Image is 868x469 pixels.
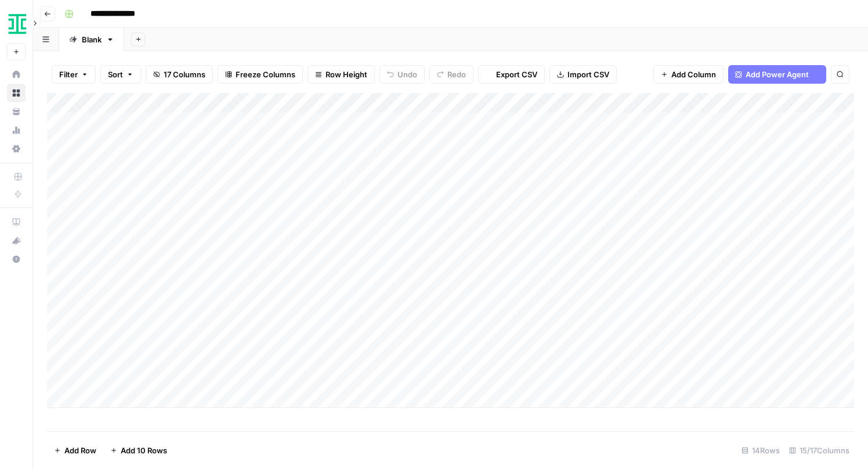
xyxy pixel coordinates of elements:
[47,441,103,460] button: Add Row
[325,69,367,80] span: Row Height
[7,121,26,139] a: Usage
[7,65,26,84] a: Home
[121,445,167,456] span: Add 10 Rows
[447,69,466,80] span: Redo
[7,139,26,158] a: Settings
[100,65,141,84] button: Sort
[7,9,26,38] button: Workspace: Ironclad
[653,65,724,84] button: Add Column
[59,28,124,51] a: Blank
[64,445,96,456] span: Add Row
[7,84,26,102] a: Browse
[549,65,617,84] button: Import CSV
[146,65,213,84] button: 17 Columns
[737,441,784,460] div: 14 Rows
[478,65,545,84] button: Export CSV
[728,65,826,84] button: Add Power Agent
[8,232,25,249] div: What's new?
[397,69,417,80] span: Undo
[103,441,174,460] button: Add 10 Rows
[308,65,375,84] button: Row Height
[496,69,537,80] span: Export CSV
[59,69,78,80] span: Filter
[52,65,96,84] button: Filter
[746,69,809,80] span: Add Power Agent
[379,65,425,84] button: Undo
[7,250,26,268] button: Help + Support
[567,69,609,80] span: Import CSV
[7,102,26,121] a: Your Data
[7,13,28,34] img: Ironclad Logo
[671,69,716,80] span: Add Column
[108,69,123,80] span: Sort
[82,34,102,45] div: Blank
[429,65,473,84] button: Redo
[218,65,303,84] button: Freeze Columns
[236,69,295,80] span: Freeze Columns
[784,441,854,460] div: 15/17 Columns
[164,69,205,80] span: 17 Columns
[7,231,26,250] button: What's new?
[7,213,26,231] a: AirOps Academy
